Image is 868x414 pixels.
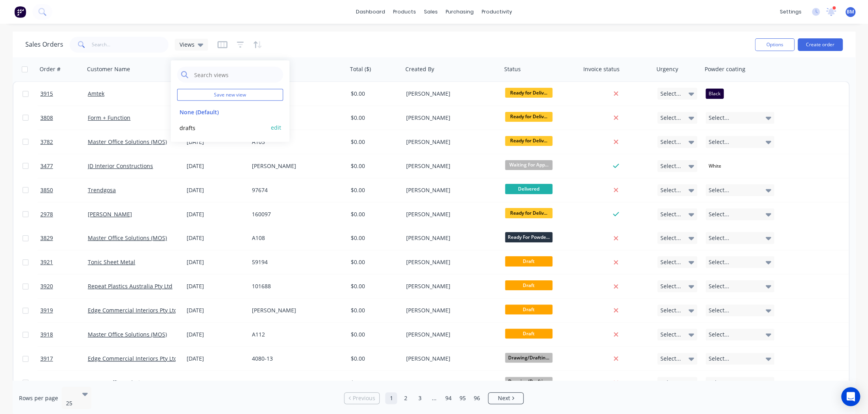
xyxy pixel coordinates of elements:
div: [PERSON_NAME] [406,355,494,363]
span: Ready for Deliv... [505,208,552,218]
div: [PERSON_NAME] [406,210,494,218]
span: Select... [660,355,681,363]
span: Select... [660,138,681,146]
span: Select... [660,306,681,314]
div: [DATE] [187,282,246,290]
span: 3915 [40,90,53,98]
span: Select... [709,186,729,194]
span: BM [847,8,854,15]
div: $0.00 [351,162,397,170]
span: 3918 [40,331,53,338]
span: Select... [709,234,729,242]
span: Select... [660,186,681,194]
div: [DATE] [187,138,246,146]
a: Tonic Sheet Metal [88,258,135,266]
span: 2978 [40,210,53,218]
div: [PERSON_NAME] [406,282,494,290]
span: 3850 [40,186,53,194]
div: RT1618 [252,114,340,122]
div: 101688 [252,282,340,290]
div: [PERSON_NAME] [406,90,494,98]
a: 3919 [40,299,88,322]
button: Save new view [177,89,283,101]
a: 3782 [40,130,88,154]
div: $0.00 [351,355,397,363]
div: Customer Name [87,65,130,73]
div: $0.00 [351,138,397,146]
div: [PERSON_NAME] [406,306,494,314]
span: Select... [660,90,681,98]
div: products [389,6,420,18]
a: 3918 [40,323,88,346]
div: [PERSON_NAME] [406,186,494,194]
span: Select... [660,162,681,170]
span: 3920 [40,282,53,290]
span: Draft [505,280,552,290]
div: A112 [252,331,340,338]
div: Urgency [656,65,678,73]
span: Select... [660,379,681,387]
a: Master Office Solutions (MOS) [88,379,167,386]
span: Select... [709,258,729,266]
div: $0.00 [351,114,397,122]
button: drafts [177,123,267,132]
a: Edge Commercial Interiors Pty Ltd [88,355,178,362]
div: A108 [252,234,340,242]
a: Previous page [344,394,379,402]
input: Search... [92,37,169,53]
h1: Sales Orders [25,41,63,48]
div: $0.00 [351,234,397,242]
span: Drawing/Draftin... [505,377,552,387]
div: A105 [252,138,340,146]
a: Trendgosa [88,186,116,194]
div: [PERSON_NAME] [252,162,340,170]
span: Select... [660,210,681,218]
div: [DATE] [187,355,246,363]
span: Ready for Deliv... [505,88,552,98]
div: 97674 [252,186,340,194]
a: 3477 [40,154,88,178]
a: Page 96 [471,392,482,404]
span: Select... [660,234,681,242]
div: purchasing [442,6,478,18]
div: [DATE] [187,234,246,242]
span: Waiting For App... [505,160,552,170]
a: Amtek [88,90,104,97]
span: Select... [709,379,729,387]
div: [DATE] [187,186,246,194]
ul: Pagination [341,392,527,404]
span: Draft [505,304,552,314]
div: Created By [405,65,434,73]
a: Page 95 [456,392,468,404]
span: Select... [709,306,729,314]
a: Page 1 is your current page [385,392,397,404]
a: Page 94 [442,392,454,404]
div: Invoice status [583,65,620,73]
a: 3808 [40,106,88,130]
div: $0.00 [351,331,397,338]
span: 3921 [40,258,53,266]
div: $0.00 [351,306,397,314]
span: 3916 [40,379,53,387]
span: Select... [660,258,681,266]
span: Previous [353,394,375,402]
div: White [705,161,724,171]
div: $0.00 [351,258,397,266]
div: sales [420,6,442,18]
a: 2978 [40,202,88,226]
button: Options [755,38,794,51]
div: Status [504,65,521,73]
div: [PERSON_NAME] [406,162,494,170]
div: [PERSON_NAME] [406,234,494,242]
a: Master Office Solutions (MOS) [88,331,167,338]
div: [DATE] [187,210,246,218]
div: Powder coating [705,65,745,73]
span: 3829 [40,234,53,242]
span: Draft [505,256,552,266]
div: [DATE] [187,162,246,170]
div: $0.00 [351,379,397,387]
div: 59194 [252,258,340,266]
span: Select... [660,114,681,122]
a: Master Office Solutions (MOS) [88,234,167,242]
a: Repeat Plastics Australia Pty Ltd [88,282,172,290]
